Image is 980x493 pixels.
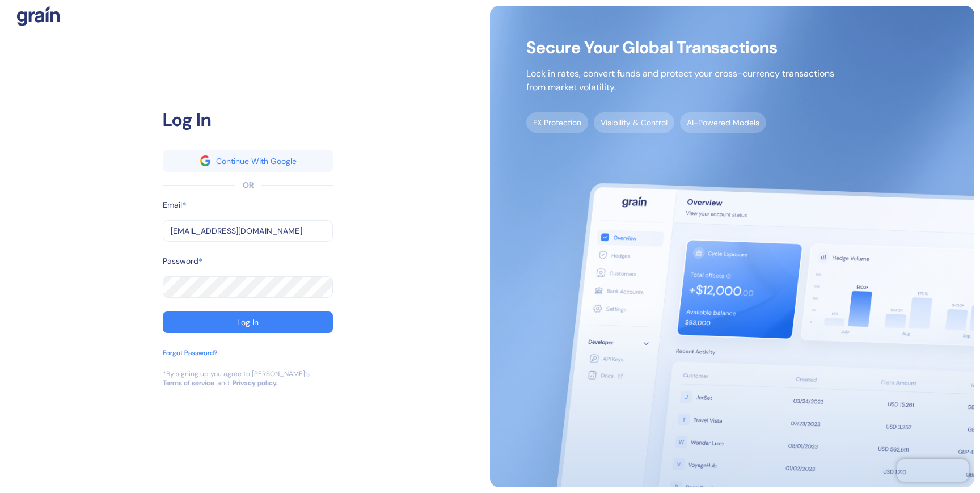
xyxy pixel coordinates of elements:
[200,155,210,166] img: google
[163,199,182,211] label: Email
[490,6,974,487] img: signup-main-image
[243,179,254,191] div: OR
[526,67,834,94] p: Lock in rates, convert funds and protect your cross-currency transactions from market volatility.
[163,378,214,387] a: Terms of service
[163,369,310,378] div: *By signing up you agree to [PERSON_NAME]’s
[217,378,230,387] div: and
[163,255,198,267] label: Password
[163,348,217,369] button: Forgot Password?
[680,112,766,133] span: AI-Powered Models
[216,157,297,165] div: Continue With Google
[897,459,969,482] iframe: Chatra live chat
[163,311,333,333] button: Log In
[163,150,333,172] button: googleContinue With Google
[163,348,217,358] div: Forgot Password?
[526,112,588,133] span: FX Protection
[237,318,259,326] div: Log In
[233,378,278,387] a: Privacy policy.
[17,6,60,26] img: logo
[163,220,333,242] input: example@email.com
[526,42,834,53] span: Secure Your Global Transactions
[594,112,674,133] span: Visibility & Control
[163,106,333,133] div: Log In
